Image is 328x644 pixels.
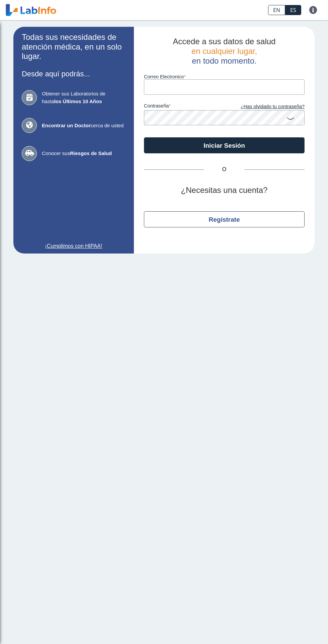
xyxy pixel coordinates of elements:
button: Regístrate [144,211,305,227]
span: Conocer sus [42,150,126,157]
h2: Todas sus necesidades de atención médica, en un solo lugar. [22,32,126,61]
label: Correo Electronico [144,74,305,79]
b: Encontrar un Doctor [42,123,91,128]
button: Iniciar Sesión [144,137,305,153]
iframe: Help widget launcher [268,618,321,637]
span: O [204,165,244,173]
span: en cualquier lugar, [191,47,257,56]
label: contraseña [144,103,224,111]
h2: ¿Necesitas una cuenta? [144,186,305,195]
span: Obtener sus Laboratorios de hasta [42,90,126,105]
span: cerca de usted [42,122,126,130]
a: ¡Cumplimos con HIPAA! [22,242,126,250]
b: los Últimos 10 Años [54,98,102,104]
span: en todo momento. [192,56,256,65]
a: ES [285,5,301,15]
h3: Desde aquí podrás... [22,70,126,78]
b: Riesgos de Salud [70,150,112,156]
a: EN [268,5,285,15]
span: Accede a sus datos de salud [173,37,276,46]
a: ¿Has olvidado tu contraseña? [224,103,305,111]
